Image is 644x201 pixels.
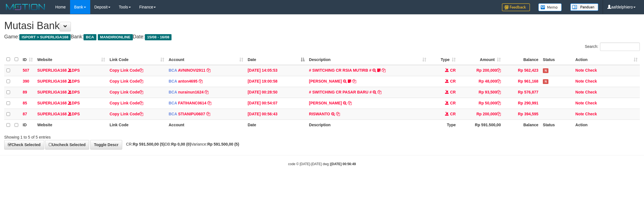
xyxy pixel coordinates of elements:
[110,112,143,116] a: Copy Link Code
[166,120,245,130] th: Account
[145,34,172,40] span: 15/08 - 16/08
[98,34,133,40] span: MANDIRIONLINE
[171,142,191,146] strong: Rp 0,00 (0)
[45,140,89,149] a: Uncheck Selected
[503,109,541,120] td: Rp 394,595
[37,90,67,94] a: SUPERLIGA168
[543,68,548,73] span: Has Note
[178,90,203,94] a: nurainun1624
[4,132,264,140] div: Showing 1 to 5 of 5 entries
[35,76,107,87] td: DPS
[35,98,107,109] td: DPS
[35,54,107,65] th: Website: activate to sort column ascending
[458,76,503,87] td: Rp 48,000
[20,120,35,130] th: ID
[497,79,501,83] a: Copy Rp 48,000 to clipboard
[245,109,307,120] td: [DATE] 00:56:43
[178,79,197,83] a: anton4695
[348,101,352,105] a: Copy WAHYU HIDAYAT to clipboard
[245,54,307,65] th: Date: activate to sort column descending
[23,90,27,94] span: 89
[4,34,640,40] h4: Game: Bank: Date:
[309,112,330,116] a: RISWANTO
[37,112,67,116] a: SUPERLIGA168
[110,79,143,83] a: Copy Link Code
[377,90,381,94] a: Copy # SWITCHING CR PASAR BARU # to clipboard
[110,90,143,94] a: Copy Link Code
[575,68,584,73] a: Note
[309,90,372,94] a: # SWITCHING CR PASAR BARU #
[110,68,143,73] a: Copy Link Code
[458,120,503,130] th: Rp 591.500,00
[166,54,245,65] th: Account: activate to sort column ascending
[503,98,541,109] td: Rp 290,991
[307,54,429,65] th: Description: activate to sort column ascending
[178,112,205,116] a: STIANIPU0607
[503,76,541,87] td: Rp 961,168
[575,90,584,94] a: Note
[497,112,501,116] a: Copy Rp 200,000 to clipboard
[178,68,205,73] a: AVNINOVI2911
[585,90,597,94] a: Check
[450,90,456,94] span: CR
[336,112,340,116] a: Copy RISWANTO to clipboard
[35,120,107,130] th: Website
[19,34,71,40] span: ISPORT > SUPERLIGA168
[307,120,429,130] th: Description
[207,101,211,105] a: Copy FATIHANC0614 to clipboard
[585,68,597,73] a: Check
[37,79,67,83] a: SUPERLIGA168
[169,68,177,73] span: BCA
[570,3,598,11] img: panduan.png
[309,68,372,73] a: # SWITCHING CR RSIA MUTIRB #
[585,101,597,105] a: Check
[541,54,573,65] th: Status
[428,54,458,65] th: Type: activate to sort column ascending
[23,68,29,73] span: 507
[585,43,640,51] label: Search:
[458,87,503,98] td: Rp 93,500
[352,79,356,83] a: Copy ALI NURHAMZAH to clipboard
[169,90,177,94] span: BCA
[458,109,503,120] td: Rp 200,000
[331,162,356,166] strong: [DATE] 00:56:49
[4,3,47,11] img: MOTION_logo.png
[4,20,640,31] h1: Mutasi Bank
[503,87,541,98] td: Rp 576,877
[541,120,573,130] th: Status
[502,3,530,11] img: Feedback.jpg
[573,120,640,130] th: Action
[575,79,584,83] a: Note
[178,101,206,105] a: FATIHANC0614
[205,90,209,94] a: Copy nurainun1624 to clipboard
[503,65,541,76] td: Rp 562,423
[37,68,67,73] a: SUPERLIGA168
[169,101,177,105] span: BCA
[450,112,456,116] span: CR
[309,101,342,105] a: [PERSON_NAME]
[84,34,96,40] span: BCA
[458,54,503,65] th: Amount: activate to sort column ascending
[4,140,44,149] a: Check Selected
[575,112,584,116] a: Note
[199,79,203,83] a: Copy anton4695 to clipboard
[450,101,456,105] span: CR
[288,162,356,166] small: code © [DATE]-[DATE] dwg |
[575,101,584,105] a: Note
[35,87,107,98] td: DPS
[538,3,562,11] img: Button%20Memo.svg
[35,109,107,120] td: DPS
[23,101,27,105] span: 85
[207,68,210,73] a: Copy AVNINOVI2911 to clipboard
[309,79,342,83] a: [PERSON_NAME]
[573,54,640,65] th: Action: activate to sort column ascending
[123,142,239,146] span: CR: DB: Variance:
[133,142,165,146] strong: Rp 591.500,00 (5)
[503,120,541,130] th: Balance
[245,76,307,87] td: [DATE] 19:00:58
[450,68,456,73] span: CR
[245,98,307,109] td: [DATE] 00:54:07
[107,54,166,65] th: Link Code: activate to sort column ascending
[37,101,67,105] a: SUPERLIGA168
[20,54,35,65] th: ID: activate to sort column ascending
